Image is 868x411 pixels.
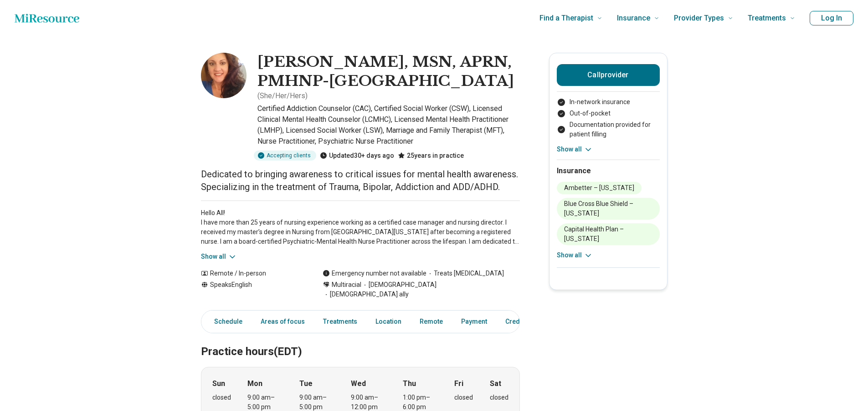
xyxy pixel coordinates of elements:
div: closed [454,393,473,402]
strong: Sat [490,378,501,389]
a: Remote [414,312,448,331]
li: In-network insurance [557,97,660,107]
a: Credentials [500,312,545,331]
button: Show all [201,252,237,261]
ul: Payment options [557,97,660,139]
li: Capital Health Plan – [US_STATE] [557,223,660,245]
strong: Mon [247,378,262,389]
a: Location [370,312,407,331]
a: Treatments [318,312,363,331]
span: Multiracial [332,280,361,290]
h2: Practice hours (EDT) [201,322,520,360]
span: Find a Therapist [539,12,593,25]
span: Provider Types [674,12,724,25]
span: [DEMOGRAPHIC_DATA] ally [323,290,409,299]
p: Certified Addiction Counselor (CAC), Certified Social Worker (CSW), Licensed Clinical Mental Heal... [257,103,520,147]
a: Home page [15,9,79,27]
strong: Tue [299,378,313,389]
a: Payment [456,312,493,331]
div: Updated 30+ days ago [320,150,394,160]
span: Treats [MEDICAL_DATA] [426,269,504,278]
strong: Fri [454,378,463,389]
a: Areas of focus [255,312,310,331]
button: Callprovider [557,64,660,86]
p: Dedicated to bringing awareness to critical issues for mental health awareness. Specializing in t... [201,168,520,193]
div: Emergency number not available [323,269,426,278]
button: Show all [557,145,593,154]
h1: [PERSON_NAME], MSN, APRN, PMHNP-[GEOGRAPHIC_DATA] [257,53,520,90]
p: Hello All! I have more than 25 years of nursing experience working as a certified case manager an... [201,208,520,246]
img: Julianne Fountain, MSN, APRN, PMHNP-BC, Certified Addiction Counselor (CAC) [201,53,247,98]
span: Insurance [617,12,650,25]
div: Remote / In-person [201,269,304,278]
p: ( She/Her/Hers ) [257,90,308,101]
strong: Thu [403,378,416,389]
li: Documentation provided for patient filling [557,120,660,139]
div: Speaks English [201,280,304,299]
h2: Insurance [557,165,660,176]
button: Log In [810,11,853,25]
div: 25 years in practice [398,150,464,160]
strong: Wed [351,378,366,389]
span: Treatments [748,12,786,25]
li: Ambetter – [US_STATE] [557,182,642,194]
button: Show all [557,251,593,260]
a: Schedule [203,312,248,331]
span: [DEMOGRAPHIC_DATA] [361,280,437,290]
div: closed [212,393,231,402]
li: Blue Cross Blue Shield – [US_STATE] [557,198,660,220]
div: closed [490,393,508,402]
div: Accepting clients [254,150,316,160]
strong: Sun [212,378,225,389]
li: Out-of-pocket [557,109,660,118]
